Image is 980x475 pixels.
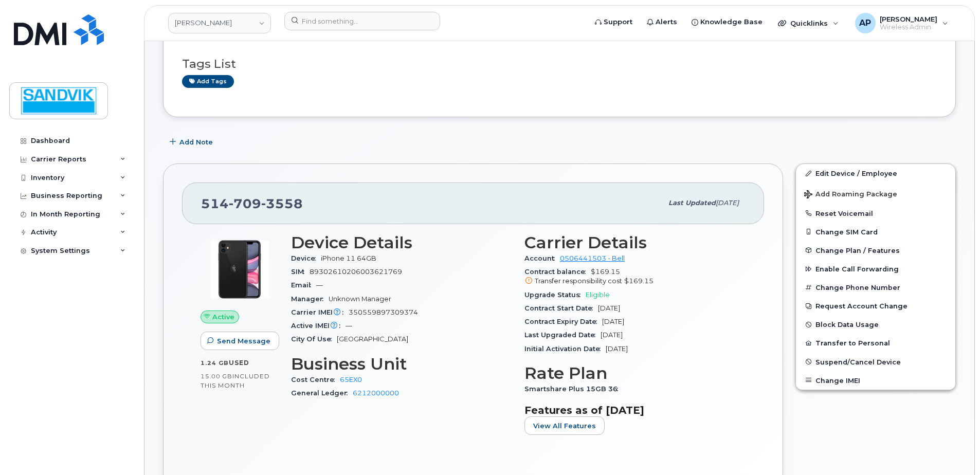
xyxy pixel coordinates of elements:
span: 514 [201,196,303,211]
span: Contract balance [524,268,591,276]
span: Initial Activation Date [524,345,606,353]
span: Upgrade Status [524,291,586,299]
button: Transfer to Personal [796,334,955,352]
span: — [346,322,352,330]
a: Knowledge Base [684,12,770,32]
span: Contract Expiry Date [524,318,602,325]
button: Add Note [163,133,222,151]
span: [DATE] [601,331,623,339]
span: AP [859,17,871,29]
span: Unknown Manager [329,295,391,303]
span: $169.15 [624,277,654,285]
span: Email [291,281,316,289]
span: 3558 [261,196,303,211]
span: [DATE] [602,318,624,325]
button: Change Phone Number [796,278,955,297]
span: [DATE] [716,199,739,207]
button: Suspend/Cancel Device [796,353,955,371]
span: Last Upgraded Date [524,331,601,339]
span: $169.15 [524,268,746,286]
span: Eligible [586,291,610,299]
button: Block Data Usage [796,315,955,334]
span: Manager [291,295,329,303]
span: Send Message [217,336,270,346]
span: Add Roaming Package [804,190,897,200]
button: View All Features [524,416,605,435]
span: [PERSON_NAME] [880,15,937,23]
span: Quicklinks [790,19,828,27]
span: Active IMEI [291,322,346,330]
span: Active [212,312,234,322]
span: 709 [229,196,261,211]
span: 1.24 GB [201,359,229,367]
button: Send Message [201,332,279,350]
span: Last updated [668,199,716,207]
h3: Tags List [182,58,937,70]
h3: Rate Plan [524,364,746,382]
a: Edit Device / Employee [796,164,955,182]
a: Support [588,12,640,32]
span: [DATE] [606,345,628,353]
a: Alerts [640,12,684,32]
button: Request Account Change [796,297,955,315]
span: Enable Call Forwarding [815,265,899,273]
span: Support [604,17,632,27]
button: Change Plan / Features [796,241,955,260]
span: General Ledger [291,389,353,397]
span: Change Plan / Features [815,246,900,254]
h3: Business Unit [291,355,512,373]
span: Wireless Admin [880,23,937,31]
button: Change IMEI [796,371,955,390]
span: Add Note [179,137,213,147]
h3: Carrier Details [524,233,746,252]
span: — [316,281,323,289]
img: iPhone_11.jpg [209,239,270,300]
a: Sandvik Tamrock [168,13,271,33]
a: 0506441503 - Bell [560,254,625,262]
span: [DATE] [598,304,620,312]
span: Device [291,254,321,262]
span: Cost Centre [291,376,340,383]
button: Add Roaming Package [796,183,955,204]
button: Change SIM Card [796,223,955,241]
span: Carrier IMEI [291,308,349,316]
span: Contract Start Date [524,304,598,312]
h3: Device Details [291,233,512,252]
a: 65EX0 [340,376,362,383]
button: Reset Voicemail [796,204,955,223]
input: Find something... [284,12,440,30]
span: used [229,359,249,367]
span: Transfer responsibility cost [535,277,622,285]
span: Smartshare Plus 15GB 36 [524,385,623,393]
span: 350559897309374 [349,308,418,316]
span: View All Features [533,421,596,431]
span: iPhone 11 64GB [321,254,376,262]
span: City Of Use [291,335,337,343]
a: 6212000000 [353,389,399,397]
div: Annette Panzani [848,13,955,33]
span: Account [524,254,560,262]
span: [GEOGRAPHIC_DATA] [337,335,408,343]
span: Alerts [656,17,677,27]
span: 89302610206003621769 [310,268,402,276]
a: Add tags [182,75,234,88]
span: included this month [201,372,270,389]
button: Enable Call Forwarding [796,260,955,278]
span: SIM [291,268,310,276]
h3: Features as of [DATE] [524,404,746,416]
div: Quicklinks [771,13,846,33]
span: Knowledge Base [700,17,763,27]
span: Suspend/Cancel Device [815,358,901,366]
span: 15.00 GB [201,373,232,380]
